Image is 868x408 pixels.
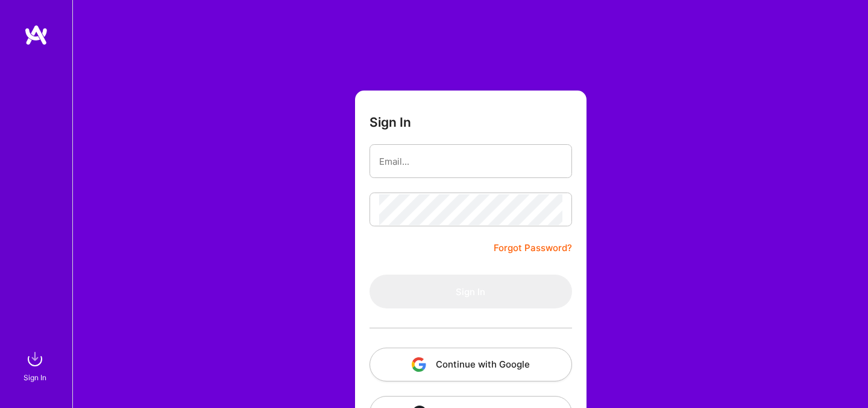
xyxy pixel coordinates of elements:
button: Continue with Google [370,348,572,381]
a: Forgot Password? [494,241,572,255]
a: sign inSign In [25,347,47,384]
button: Sign In [370,275,572,308]
input: Email... [379,146,562,177]
img: sign in [23,347,47,371]
h3: Sign In [370,115,411,130]
img: icon [412,357,426,372]
img: logo [24,24,48,46]
div: Sign In [24,371,46,384]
